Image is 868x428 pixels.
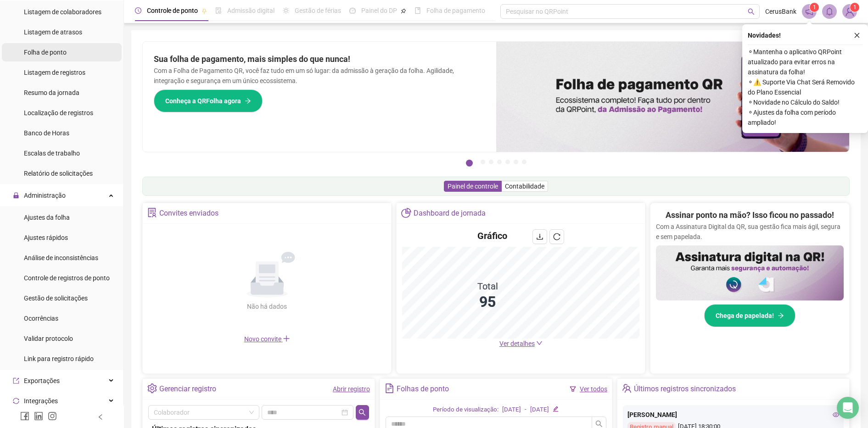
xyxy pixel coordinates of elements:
[748,30,781,40] span: Novidades !
[24,89,79,96] span: Resumo da jornada
[97,414,104,420] span: left
[24,28,82,36] span: Listagem de atrasos
[748,8,755,15] span: search
[24,109,93,117] span: Localização de registros
[843,5,857,18] img: 83722
[748,47,862,77] span: ⚬ Mantenha o aplicativo QRPoint atualizado para evitar erros na assinatura da folha!
[748,97,862,107] span: ⚬ Novidade no Cálculo do Saldo!
[553,233,560,240] span: reload
[433,405,498,415] div: Período de visualização:
[147,384,157,393] span: setting
[525,405,526,415] div: -
[24,335,73,342] span: Validar protocolo
[24,397,58,405] span: Integrações
[24,254,98,261] span: Análise de inconsistências
[499,340,543,347] a: Ver detalhes down
[34,411,43,421] span: linkedin
[502,405,521,415] div: [DATE]
[481,160,485,164] button: 2
[704,304,795,327] button: Chega de papelada!
[833,411,839,418] span: eye
[24,315,58,322] span: Ocorrências
[514,160,518,164] button: 6
[147,208,157,217] span: solution
[24,355,94,362] span: Link para registro rápido
[24,8,101,16] span: Listagem de colaboradores
[349,7,356,14] span: dashboard
[666,209,834,222] h2: Assinar ponto na mão? Isso ficou no passado!
[295,7,341,14] span: Gestão de férias
[24,214,70,221] span: Ajustes da folha
[530,405,549,415] div: [DATE]
[536,340,543,346] span: down
[154,89,263,112] button: Conheça a QRFolha agora
[765,6,796,17] span: CerusBank
[716,311,774,321] span: Chega de papelada!
[283,335,290,342] span: plus
[165,96,241,106] span: Conheça a QRFolha agora
[283,7,289,14] span: sun
[748,107,862,128] span: ⚬ Ajustes da folha com período ampliado!
[850,3,859,12] sup: Atualize o seu contato no menu Meus Dados
[24,49,67,56] span: Folha de ponto
[24,129,69,137] span: Banco de Horas
[24,150,80,157] span: Escalas de trabalho
[505,160,510,164] button: 5
[225,301,309,311] div: Não há dados
[748,77,862,97] span: ⚬ ⚠️ Suporte Via Chat Será Removido do Plano Essencial
[13,192,19,199] span: lock
[24,69,85,76] span: Listagem de registros
[477,229,507,242] h4: Gráfico
[401,8,406,14] span: pushpin
[825,7,834,16] span: bell
[24,274,110,282] span: Controle de registros de ponto
[147,7,198,14] span: Controle de ponto
[333,385,370,393] a: Abrir registro
[854,32,860,39] span: close
[810,3,819,12] sup: 1
[20,411,29,421] span: facebook
[553,406,559,412] span: edit
[135,7,141,14] span: clock-circle
[448,183,498,190] span: Painel de controle
[489,160,493,164] button: 3
[154,66,485,86] p: Com a Folha de Pagamento QR, você faz tudo em um só lugar: da admissão à geração da folha. Agilid...
[466,160,473,167] button: 1
[227,7,274,14] span: Admissão digital
[245,98,251,104] span: arrow-right
[627,410,839,420] div: [PERSON_NAME]
[536,233,543,240] span: download
[202,8,207,14] span: pushpin
[24,192,66,199] span: Administração
[426,7,485,14] span: Folha de pagamento
[595,420,603,428] span: search
[13,378,19,384] span: export
[401,208,411,217] span: pie-chart
[622,384,632,393] span: team
[656,222,844,242] p: Com a Assinatura Digital da QR, sua gestão fica mais ágil, segura e sem papelada.
[361,7,397,14] span: Painel do DP
[24,377,60,384] span: Exportações
[805,7,813,16] span: notification
[358,409,366,416] span: search
[385,384,394,393] span: file-text
[397,381,449,397] div: Folhas de ponto
[159,381,216,397] div: Gerenciar registro
[497,160,502,164] button: 4
[499,340,535,347] span: Ver detalhes
[24,170,93,177] span: Relatório de solicitações
[522,160,526,164] button: 7
[24,295,88,302] span: Gestão de solicitações
[813,4,816,11] span: 1
[837,397,859,419] div: Open Intercom Messenger
[496,42,850,152] img: banner%2F8d14a306-6205-4263-8e5b-06e9a85ad873.png
[656,245,844,300] img: banner%2F02c71560-61a6-44d4-94b9-c8ab97240462.png
[570,386,576,392] span: filter
[414,206,486,221] div: Dashboard de jornada
[24,234,68,241] span: Ajustes rápidos
[244,335,290,343] span: Novo convite
[159,206,218,221] div: Convites enviados
[13,398,19,404] span: sync
[853,4,857,11] span: 1
[414,7,421,14] span: book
